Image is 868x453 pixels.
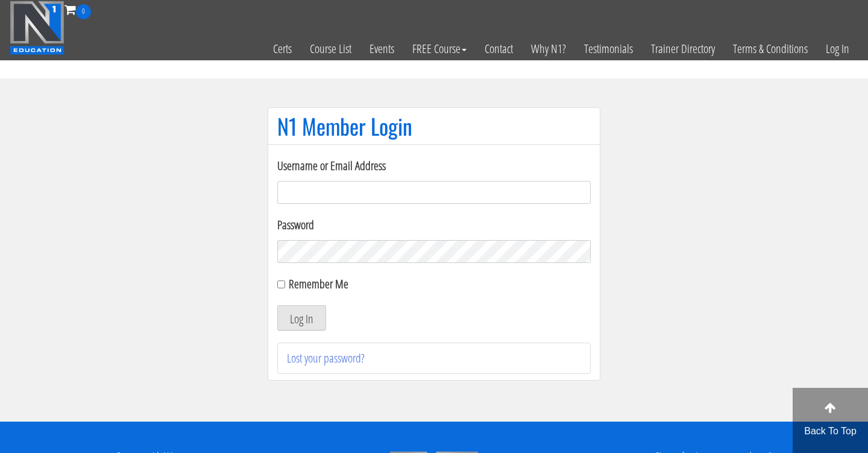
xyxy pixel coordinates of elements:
h1: N1 Member Login [277,114,591,138]
a: Course List [301,19,360,78]
span: 0 [76,4,91,19]
a: Lost your password? [287,350,365,366]
a: Terms & Conditions [724,19,817,78]
p: Back To Top [793,424,868,439]
a: Events [360,19,403,78]
a: Testimonials [575,19,642,78]
label: Username or Email Address [277,157,591,175]
button: Log In [277,305,326,331]
a: Trainer Directory [642,19,724,78]
a: Why N1? [522,19,575,78]
a: FREE Course [403,19,476,78]
a: Contact [476,19,522,78]
img: n1-education [10,1,64,55]
label: Password [277,216,591,234]
a: 0 [64,1,91,17]
label: Remember Me [289,276,348,292]
a: Log In [817,19,858,78]
a: Certs [264,19,301,78]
